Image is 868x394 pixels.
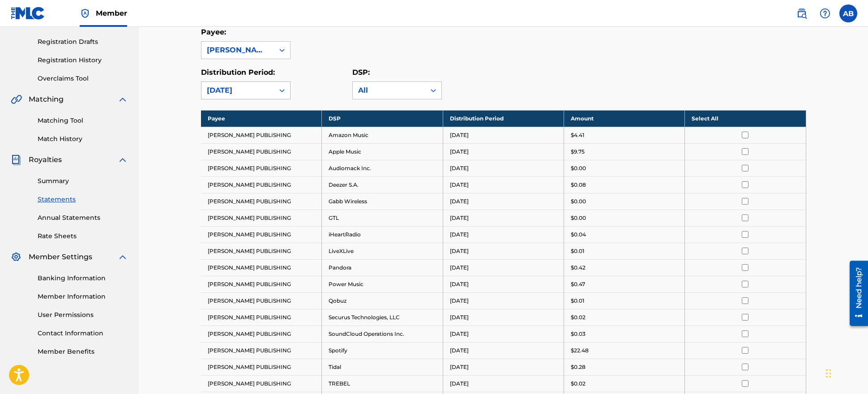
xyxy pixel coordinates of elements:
[571,131,584,139] p: $4.41
[571,148,585,156] p: $9.75
[571,363,586,371] p: $0.28
[201,259,322,276] td: [PERSON_NAME] PUBLISHING
[571,214,586,222] p: $0.00
[843,257,868,330] iframe: Resource Center
[322,243,443,259] td: LiveXLive
[201,160,322,176] td: [PERSON_NAME] PUBLISHING
[443,160,564,176] td: [DATE]
[571,347,589,355] p: $22.48
[322,210,443,226] td: GTL
[322,359,443,375] td: Tidal
[201,359,322,375] td: [PERSON_NAME] PUBLISHING
[38,310,128,320] a: User Permissions
[207,45,269,56] div: [PERSON_NAME] PUBLISHING
[571,330,586,338] p: $0.03
[201,193,322,210] td: [PERSON_NAME] PUBLISHING
[201,143,322,160] td: [PERSON_NAME] PUBLISHING
[443,243,564,259] td: [DATE]
[322,375,443,392] td: TREBEL
[38,347,128,356] a: Member Benefits
[201,243,322,259] td: [PERSON_NAME] PUBLISHING
[117,94,128,105] img: expand
[571,380,586,388] p: $0.02
[322,110,443,127] th: DSP
[443,292,564,309] td: [DATE]
[201,292,322,309] td: [PERSON_NAME] PUBLISHING
[443,226,564,243] td: [DATE]
[322,160,443,176] td: Audiomack Inc.
[11,7,45,20] img: MLC Logo
[201,375,322,392] td: [PERSON_NAME] PUBLISHING
[322,259,443,276] td: Pandora
[823,351,868,394] div: Chat Widget
[201,226,322,243] td: [PERSON_NAME] PUBLISHING
[685,110,806,127] th: Select All
[38,56,128,65] a: Registration History
[38,329,128,338] a: Contact Information
[443,375,564,392] td: [DATE]
[11,154,21,165] img: Royalties
[443,342,564,359] td: [DATE]
[29,154,62,165] span: Royalties
[38,134,128,144] a: Match History
[839,4,857,22] div: User Menu
[443,110,564,127] th: Distribution Period
[201,276,322,292] td: [PERSON_NAME] PUBLISHING
[571,297,584,305] p: $0.01
[322,292,443,309] td: Qobuz
[571,264,586,272] p: $0.42
[571,313,586,321] p: $0.02
[826,360,831,387] div: Drag
[38,176,128,186] a: Summary
[201,110,322,127] th: Payee
[352,68,370,77] label: DSP:
[793,4,811,22] a: Public Search
[201,28,226,36] label: Payee:
[207,85,269,96] div: [DATE]
[96,8,127,18] span: Member
[38,37,128,47] a: Registration Drafts
[38,116,128,125] a: Matching Tool
[80,8,90,19] img: Top Rightsholder
[322,309,443,325] td: Securus Technologies, LLC
[201,325,322,342] td: [PERSON_NAME] PUBLISHING
[443,309,564,325] td: [DATE]
[322,325,443,342] td: SoundCloud Operations Inc.
[443,143,564,160] td: [DATE]
[816,4,834,22] div: Help
[443,176,564,193] td: [DATE]
[571,280,585,288] p: $0.47
[571,164,586,172] p: $0.00
[29,94,64,105] span: Matching
[38,195,128,204] a: Statements
[820,8,830,19] img: help
[201,309,322,325] td: [PERSON_NAME] PUBLISHING
[201,210,322,226] td: [PERSON_NAME] PUBLISHING
[38,231,128,241] a: Rate Sheets
[571,247,584,255] p: $0.01
[443,325,564,342] td: [DATE]
[443,210,564,226] td: [DATE]
[38,274,128,283] a: Banking Information
[11,252,21,262] img: Member Settings
[117,154,128,165] img: expand
[38,292,128,301] a: Member Information
[571,197,586,206] p: $0.00
[322,127,443,143] td: Amazon Music
[201,342,322,359] td: [PERSON_NAME] PUBLISHING
[322,276,443,292] td: Power Music
[117,252,128,262] img: expand
[443,276,564,292] td: [DATE]
[443,193,564,210] td: [DATE]
[322,342,443,359] td: Spotify
[38,213,128,223] a: Annual Statements
[11,94,22,105] img: Matching
[358,85,420,96] div: All
[322,143,443,160] td: Apple Music
[322,226,443,243] td: iHeartRadio
[443,259,564,276] td: [DATE]
[38,74,128,83] a: Overclaims Tool
[571,231,586,239] p: $0.04
[571,181,586,189] p: $0.08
